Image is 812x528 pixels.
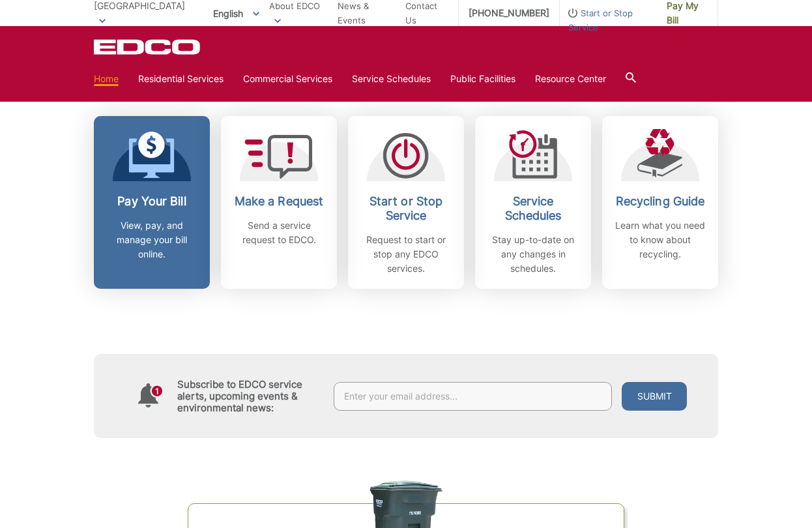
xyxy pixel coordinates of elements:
[612,194,708,209] h2: Recycling Guide
[203,3,269,24] span: English
[485,233,581,276] p: Stay up-to-date on any changes in schedules.
[358,233,454,276] p: Request to start or stop any EDCO services.
[177,379,321,414] h4: Subscribe to EDCO service alerts, upcoming events & environmental news:
[535,72,606,86] a: Resource Center
[352,72,431,86] a: Service Schedules
[334,382,612,411] input: Enter your email address...
[94,116,210,289] a: Pay Your Bill View, pay, and manage your bill online.
[358,194,454,223] h2: Start or Stop Service
[485,194,581,223] h2: Service Schedules
[450,72,515,86] a: Public Facilities
[231,194,327,209] h2: Make a Request
[243,72,332,86] a: Commercial Services
[602,116,718,289] a: Recycling Guide Learn what you need to know about recycling.
[475,116,591,289] a: Service Schedules Stay up-to-date on any changes in schedules.
[94,39,202,55] a: EDCD logo. Return to the homepage.
[612,218,708,261] p: Learn what you need to know about recycling.
[622,382,687,411] button: Submit
[231,218,327,247] p: Send a service request to EDCO.
[138,72,224,86] a: Residential Services
[104,194,200,209] h2: Pay Your Bill
[94,72,119,86] a: Home
[221,116,337,289] a: Make a Request Send a service request to EDCO.
[104,218,200,261] p: View, pay, and manage your bill online.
